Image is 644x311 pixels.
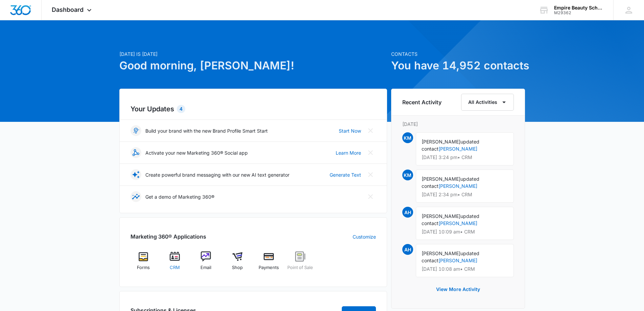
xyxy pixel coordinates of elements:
[438,258,477,263] a: [PERSON_NAME]
[422,250,460,256] span: [PERSON_NAME]
[438,220,477,226] a: [PERSON_NAME]
[145,149,248,156] p: Activate your new Marketing 360® Social app
[422,176,460,182] span: [PERSON_NAME]
[287,264,313,271] span: Point of Sale
[162,251,188,276] a: CRM
[438,146,477,152] a: [PERSON_NAME]
[224,251,251,276] a: Shop
[402,132,413,143] span: KM
[429,281,487,297] button: View More Activity
[422,267,508,271] p: [DATE] 10:08 am • CRM
[365,147,376,158] button: Close
[170,264,180,271] span: CRM
[339,127,361,134] a: Start Now
[402,244,413,255] span: AH
[554,10,603,15] div: account id
[353,233,376,240] a: Customize
[422,139,460,145] span: [PERSON_NAME]
[232,264,243,271] span: Shop
[422,213,460,219] span: [PERSON_NAME]
[365,125,376,136] button: Close
[336,149,361,156] a: Learn More
[145,193,214,200] p: Get a demo of Marketing 360®
[130,104,376,114] h2: Your Updates
[177,105,185,113] div: 4
[145,127,268,134] p: Build your brand with the new Brand Profile Smart Start
[554,5,603,10] div: account name
[438,183,477,189] a: [PERSON_NAME]
[365,191,376,202] button: Close
[137,264,150,271] span: Forms
[145,171,289,178] p: Create powerful brand messaging with our new AI text generator
[52,6,84,13] span: Dashboard
[391,58,525,74] h1: You have 14,952 contacts
[391,50,525,58] p: Contacts
[330,171,361,178] a: Generate Text
[200,264,211,271] span: Email
[422,155,508,160] p: [DATE] 3:24 pm • CRM
[422,229,508,234] p: [DATE] 10:09 am • CRM
[119,50,387,58] p: [DATE] is [DATE]
[402,170,413,180] span: KM
[119,58,387,74] h1: Good morning, [PERSON_NAME]!
[130,251,157,276] a: Forms
[130,232,206,241] h2: Marketing 360® Applications
[287,251,313,276] a: Point of Sale
[402,120,514,128] p: [DATE]
[422,192,508,197] p: [DATE] 2:34 pm • CRM
[256,251,282,276] a: Payments
[461,94,514,111] button: All Activities
[365,169,376,180] button: Close
[193,251,219,276] a: Email
[259,264,279,271] span: Payments
[402,98,442,106] h6: Recent Activity
[402,207,413,218] span: AH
